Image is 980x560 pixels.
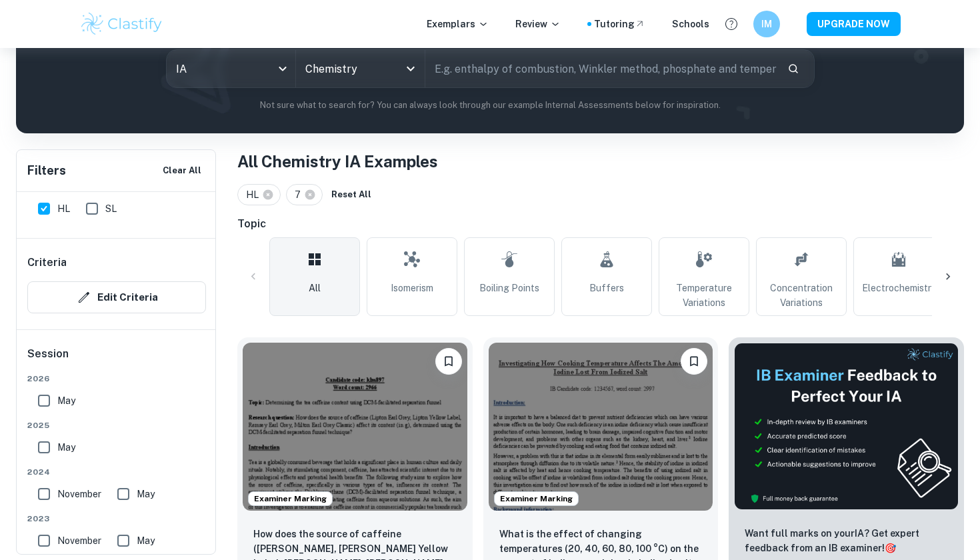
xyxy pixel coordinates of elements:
h6: Criteria [27,255,67,271]
span: 2026 [27,373,206,385]
p: Exemplars [427,17,489,31]
p: Review [515,17,561,31]
span: 2025 [27,419,206,431]
span: HL [246,187,265,202]
span: May [57,393,75,408]
span: 2024 [27,466,206,478]
button: Reset All [328,185,375,205]
span: Boiling Points [479,281,539,295]
span: November [57,487,101,501]
span: Isomerism [391,281,433,295]
h6: Topic [237,216,964,232]
span: May [137,487,155,501]
a: Schools [672,17,709,31]
img: Clastify logo [79,11,164,37]
span: Examiner Marking [249,493,332,505]
span: Examiner Marking [495,493,578,505]
span: November [57,533,101,548]
span: Temperature Variations [665,281,743,310]
span: 7 [295,187,307,202]
img: Chemistry IA example thumbnail: What is the effect of changing temperatu [489,343,713,511]
button: Bookmark [681,348,707,375]
span: May [137,533,155,548]
input: E.g. enthalpy of combustion, Winkler method, phosphate and temperature... [425,50,777,87]
span: May [57,440,75,455]
button: Help and Feedback [720,13,743,35]
span: Buffers [589,281,624,295]
p: Want full marks on your IA ? Get expert feedback from an IB examiner! [745,526,948,555]
button: Edit Criteria [27,281,206,313]
span: Concentration Variations [762,281,841,310]
button: UPGRADE NOW [807,12,901,36]
button: Search [782,57,805,80]
h6: IM [759,17,775,31]
div: IA [167,50,295,87]
a: Tutoring [594,17,645,31]
h6: Session [27,346,206,373]
span: Electrochemistry [862,281,936,295]
button: Bookmark [435,348,462,375]
button: Open [401,59,420,78]
h6: Filters [27,161,66,180]
span: 🎯 [885,543,896,553]
span: SL [105,201,117,216]
button: Clear All [159,161,205,181]
img: Thumbnail [734,343,959,510]
div: HL [237,184,281,205]
h1: All Chemistry IA Examples [237,149,964,173]
button: IM [753,11,780,37]
p: Not sure what to search for? You can always look through our example Internal Assessments below f... [27,99,953,112]
span: All [309,281,321,295]
div: 7 [286,184,323,205]
span: 2023 [27,513,206,525]
img: Chemistry IA example thumbnail: How does the source of caffeine (Lipton [243,343,467,511]
span: HL [57,201,70,216]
